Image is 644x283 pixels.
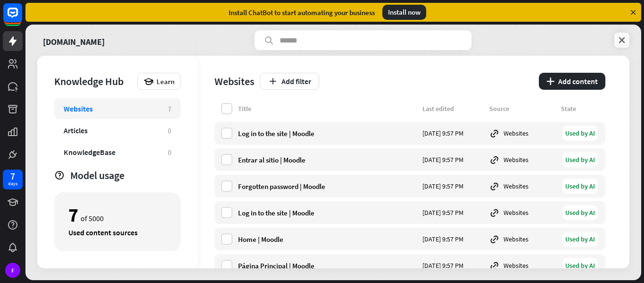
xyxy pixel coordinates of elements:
div: Home | Moodle [238,235,417,244]
div: Used by AI [562,152,598,167]
span: Learn [157,77,174,86]
div: Entrar al sitio | Moodle [238,155,417,164]
div: Install now [382,5,426,20]
div: Websites [489,128,555,138]
div: Websites [489,260,555,271]
div: [DATE] 9:57 PM [422,261,484,270]
a: 7 days [3,170,23,189]
div: days [8,180,17,187]
div: Websites [215,75,254,88]
div: Last edited [422,104,484,113]
div: Websites [489,181,555,191]
div: F [5,263,20,278]
div: Forgotten password | Moodle [238,182,417,191]
div: 7 [168,104,171,113]
div: State [561,104,599,113]
div: [DATE] 9:57 PM [422,155,484,164]
div: KnowledgeBase [64,147,116,157]
div: Log in to the site | Moodle [238,208,417,217]
div: Websites [64,104,93,113]
div: Knowledge Hub [54,75,132,88]
div: Model usage [70,169,181,182]
div: Source [489,104,555,113]
div: Used by AI [562,258,598,273]
div: 7 [10,172,15,180]
a: [DOMAIN_NAME] [43,30,105,50]
div: Used by AI [562,232,598,247]
div: Used by AI [562,126,598,141]
div: Log in to the site | Moodle [238,129,417,138]
div: 0 [168,148,171,157]
button: Open LiveChat chat widget [8,4,36,32]
div: Install ChatBot to start automating your business [229,8,375,17]
i: plus [546,77,554,85]
div: [DATE] 9:57 PM [422,182,484,190]
button: Add filter [260,73,319,90]
div: [DATE] 9:57 PM [422,208,484,217]
div: 7 [68,207,78,223]
div: of 5000 [68,207,166,223]
div: Websites [489,234,555,244]
div: [DATE] 9:57 PM [422,235,484,243]
div: Used by AI [562,205,598,220]
div: Used content sources [68,228,166,237]
div: 0 [168,126,171,135]
div: Title [238,104,417,113]
div: Used by AI [562,179,598,194]
div: Página Principal | Moodle [238,261,417,270]
div: [DATE] 9:57 PM [422,129,484,137]
div: Websites [489,207,555,218]
button: plusAdd content [539,73,605,90]
div: Articles [64,126,88,135]
div: Websites [489,154,555,165]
